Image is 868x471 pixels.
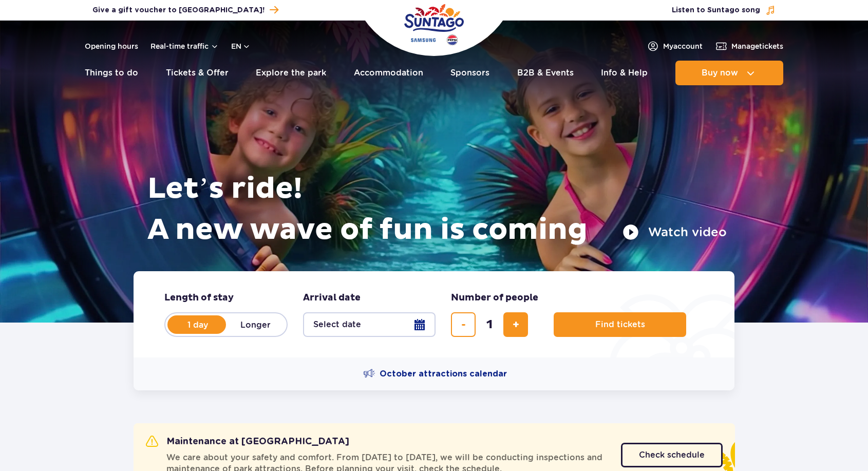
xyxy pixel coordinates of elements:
a: Managetickets [715,40,783,52]
a: Myaccount [647,40,703,52]
button: Find tickets [554,312,686,337]
h2: Maintenance at [GEOGRAPHIC_DATA] [146,436,349,448]
a: Opening hours [85,41,138,51]
span: Arrival date [303,292,361,304]
a: Things to do [85,61,138,85]
button: Select date [303,312,436,337]
a: Explore the park [256,61,326,85]
span: Number of people [451,292,538,304]
a: Info & Help [601,61,648,85]
form: Planning your visit to Park of Poland [134,271,734,357]
span: Find tickets [595,320,645,329]
button: Watch video [622,224,727,240]
a: October attractions calendar [363,368,507,380]
button: Buy now [675,61,783,85]
span: My account [663,41,703,51]
span: Manage tickets [731,41,783,51]
span: Listen to Suntago song [672,5,760,15]
span: Give a gift voucher to [GEOGRAPHIC_DATA]! [92,5,265,15]
h1: Let’s ride! A new wave of fun is coming [147,168,727,251]
a: Accommodation [354,61,423,85]
label: 1 day [168,314,227,335]
button: Listen to Suntago song [672,5,776,15]
span: Buy now [702,68,738,78]
a: Check schedule [621,443,723,467]
label: Longer [226,314,285,335]
button: en [231,41,251,51]
input: number of tickets [477,312,502,337]
span: Length of stay [164,292,234,304]
button: remove ticket [451,312,476,337]
button: Real-time traffic [150,42,219,50]
a: Give a gift voucher to [GEOGRAPHIC_DATA]! [92,3,278,17]
a: B2B & Events [517,61,574,85]
button: add ticket [503,312,528,337]
a: Sponsors [450,61,489,85]
a: Tickets & Offer [166,61,229,85]
span: Check schedule [639,451,705,459]
span: October attractions calendar [380,368,507,380]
